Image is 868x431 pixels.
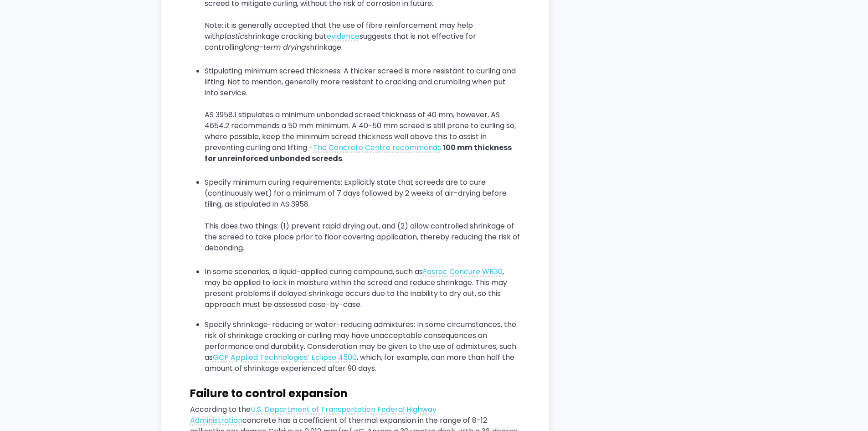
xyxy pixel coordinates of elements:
[213,352,357,363] a: GCP Applied Technologies’ Eclipse 4500
[190,404,437,426] a: U.S. Department of Transportation Federal Highway Administration
[220,31,244,42] em: plastic
[205,142,512,164] strong: 100 mm thickness for unreinforced unbonded screeds
[205,319,520,374] li: Specify shrinkage-reducing or water-reducing admixtures: In some circumstances, the risk of shrin...
[243,42,306,52] em: long-term drying
[423,266,503,277] a: Fosroc Concure WB30
[205,266,520,310] li: In some scenarios, a liquid-applied curing compound, such as , may be applied to lock in moisture...
[313,142,441,153] a: The Concrete Centre recommends
[205,66,520,175] li: Stipulating minimum screed thickness: A thicker screed is more resistant to curling and lifting. ...
[190,387,520,400] h3: Failure to control expansion
[327,31,360,42] a: evidence
[205,177,520,265] li: Specify minimum curing requirements: Explicitly state that screeds are to cure (continuously wet)...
